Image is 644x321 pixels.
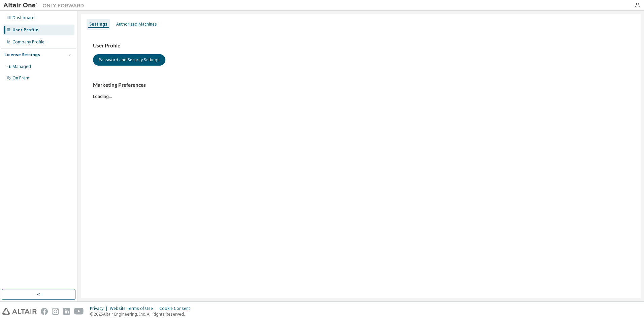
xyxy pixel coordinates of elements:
p: © 2025 Altair Engineering, Inc. All Rights Reserved. [90,311,194,317]
div: Privacy [90,306,110,311]
div: Managed [12,64,31,69]
img: altair_logo.svg [2,308,37,315]
img: instagram.svg [52,308,59,315]
div: Settings [89,22,107,27]
img: youtube.svg [74,308,84,315]
div: User Profile [12,27,38,33]
button: Password and Security Settings [93,54,165,66]
img: Altair One [3,2,88,9]
div: Website Terms of Use [110,306,159,311]
div: Dashboard [12,15,35,21]
div: Company Profile [12,39,44,45]
img: linkedin.svg [63,308,70,315]
div: Cookie Consent [159,306,194,311]
div: Loading... [93,82,629,99]
div: On Prem [12,75,29,81]
h3: Marketing Preferences [93,82,629,88]
h3: User Profile [93,42,629,49]
div: License Settings [4,52,40,58]
img: facebook.svg [41,308,48,315]
div: Authorized Machines [116,22,157,27]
